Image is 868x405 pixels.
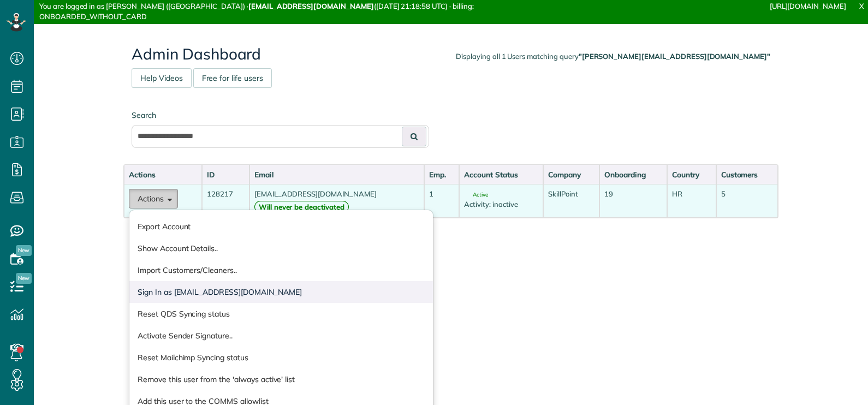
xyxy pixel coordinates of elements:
[716,184,778,218] td: 5
[202,184,249,218] td: 128217
[254,201,349,213] strong: Will never be deactivated
[599,184,667,218] td: 19
[464,199,538,210] div: Activity: inactive
[16,273,32,284] span: New
[579,52,770,61] strong: "[PERSON_NAME][EMAIL_ADDRESS][DOMAIN_NAME]"
[248,2,374,10] strong: [EMAIL_ADDRESS][DOMAIN_NAME]
[129,216,433,237] a: Export Account
[129,281,433,303] a: Sign In as [EMAIL_ADDRESS][DOMAIN_NAME]
[667,184,716,218] td: HR
[254,169,419,180] div: Email
[132,68,192,88] a: Help Videos
[129,169,197,180] div: Actions
[548,169,594,180] div: Company
[249,184,424,218] td: [EMAIL_ADDRESS][DOMAIN_NAME]
[193,68,272,88] a: Free for life users
[543,184,599,218] td: SkillPoint
[721,169,773,180] div: Customers
[456,51,770,62] div: Displaying all 1 Users matching query
[604,169,662,180] div: Onboarding
[129,368,433,390] a: Remove this user from the 'always active' list
[129,347,433,368] a: Reset Mailchimp Syncing status
[129,237,433,259] a: Show Account Details..
[672,169,711,180] div: Country
[464,169,538,180] div: Account Status
[129,303,433,325] a: Reset QDS Syncing status
[132,46,770,63] h2: Admin Dashboard
[129,189,178,209] button: Actions
[464,192,488,198] span: Active
[770,2,846,10] a: [URL][DOMAIN_NAME]
[16,245,32,256] span: New
[129,259,433,281] a: Import Customers/Cleaners..
[132,110,429,121] label: Search
[207,169,245,180] div: ID
[129,325,433,347] a: Activate Sender Signature..
[429,169,455,180] div: Emp.
[424,184,460,218] td: 1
